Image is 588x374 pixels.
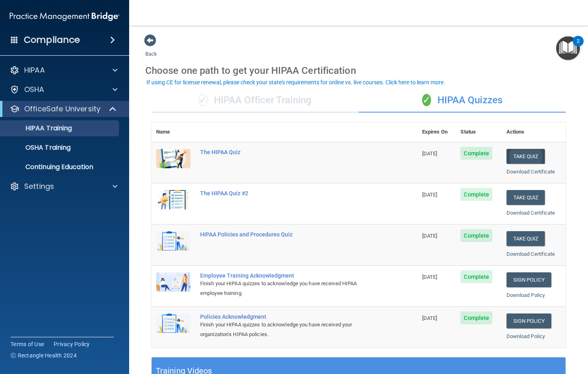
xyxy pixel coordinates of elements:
a: Download Certificate [506,169,555,175]
span: Complete [460,188,492,201]
button: If using CE for license renewal, please check your state's requirements for online vs. live cours... [145,78,446,86]
button: Take Quiz [506,231,545,246]
a: Privacy Policy [54,340,90,348]
div: HIPAA Officer Training [151,88,359,113]
a: Terms of Use [10,340,44,348]
span: [DATE] [422,192,437,198]
span: Complete [460,147,492,160]
div: HIPAA Quizzes [359,88,566,113]
div: The HIPAA Quiz [200,149,377,155]
th: Name [151,122,195,142]
div: Employee Training Acknowledgment [200,272,377,279]
p: Settings [24,182,54,191]
div: The HIPAA Quiz #2 [200,190,377,196]
span: ✓ [422,94,431,106]
div: Policies Acknowledgment [200,313,377,320]
span: Complete [460,229,492,242]
span: Complete [460,270,492,283]
div: HIPAA Policies and Procedures Quiz [200,231,377,238]
a: Back [145,41,157,57]
th: Actions [502,122,566,142]
h4: Compliance [24,34,80,46]
div: If using CE for license renewal, please check your state's requirements for online vs. live cours... [146,79,445,85]
span: [DATE] [422,274,437,280]
img: PMB logo [10,8,119,25]
a: Sign Policy [506,313,551,328]
div: Finish your HIPAA quizzes to acknowledge you have received HIPAA employee training. [200,279,377,298]
button: Open Resource Center, 2 new notifications [556,36,580,60]
p: OSHA [24,85,44,94]
th: Status [456,122,501,142]
a: Settings [10,182,117,191]
a: OfficeSafe University [10,104,117,114]
div: Choose one path to get your HIPAA Certification [145,59,572,82]
span: ✓ [199,94,207,106]
a: Download Policy [506,292,545,298]
span: Complete [460,311,492,324]
p: OSHA Training [5,144,71,152]
span: [DATE] [422,233,437,239]
a: Download Certificate [506,251,555,257]
th: Expires On [417,122,456,142]
button: Take Quiz [506,190,545,205]
span: Ⓒ Rectangle Health 2024 [10,351,77,359]
p: HIPAA Training [5,124,72,132]
a: HIPAA [10,65,117,75]
a: OSHA [10,85,117,94]
button: Take Quiz [506,149,545,164]
div: 2 [577,41,580,52]
p: OfficeSafe University [24,104,100,114]
div: Finish your HIPAA quizzes to acknowledge you have received your organization’s HIPAA policies. [200,320,377,339]
a: Sign Policy [506,272,551,287]
a: Download Policy [506,333,545,339]
span: [DATE] [422,315,437,321]
p: HIPAA [24,65,45,75]
p: Continuing Education [5,163,115,171]
span: [DATE] [422,150,437,157]
a: Download Certificate [506,210,555,216]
